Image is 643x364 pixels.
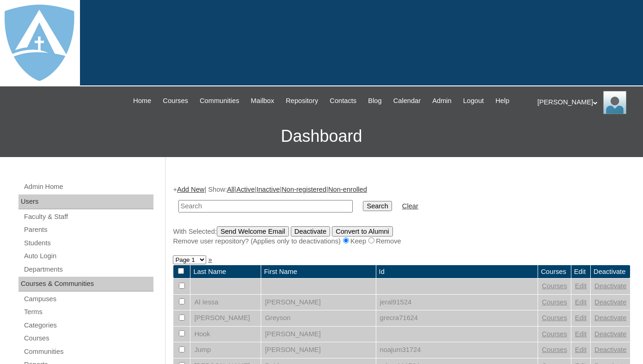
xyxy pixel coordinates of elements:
a: Deactivate [594,282,626,290]
td: Hook [190,327,261,342]
input: Search [363,201,392,211]
a: Non-enrolled [328,186,367,193]
a: Help [491,96,514,106]
div: Courses & Communities [18,277,153,291]
a: Departments [23,264,153,275]
a: Parents [23,224,153,236]
a: Courses [542,346,567,353]
td: Edit [571,265,590,279]
td: Last Name [190,265,261,279]
a: Auto Login [23,250,153,262]
td: Jump [190,342,261,358]
a: Blog [363,96,386,106]
a: Active [236,186,255,193]
a: Terms [23,306,153,318]
a: Home [129,96,156,106]
a: Edit [575,314,587,322]
span: Repository [286,96,318,106]
a: Add New [177,186,204,193]
td: Id [376,265,538,279]
a: » [208,256,212,263]
div: Users [18,194,153,209]
td: First Name [261,265,375,279]
a: Campuses [23,293,153,305]
h3: Dashboard [5,115,638,157]
div: + | Show: | | | | [173,185,631,246]
a: Communities [195,96,244,106]
a: Repository [281,96,323,106]
a: Deactivate [594,314,626,322]
span: Blog [368,96,381,106]
a: Courses [158,96,193,106]
a: Calendar [389,96,425,106]
a: Admin Home [23,181,153,193]
a: Courses [542,314,567,322]
a: Edit [575,346,587,353]
td: [PERSON_NAME] [261,327,375,342]
span: Help [496,96,509,106]
a: Logout [459,96,489,106]
td: Courses [538,265,571,279]
input: Convert to Alumni [332,226,393,237]
td: [PERSON_NAME] [261,295,375,310]
a: Deactivate [594,346,626,353]
td: Al Iessa [190,295,261,310]
span: Courses [163,96,188,106]
a: Students [23,237,153,249]
img: Thomas Lambert [603,91,626,114]
span: Contacts [330,96,356,106]
a: Courses [542,298,567,306]
input: Search [178,200,353,212]
a: Admin [428,96,456,106]
a: Edit [575,282,587,290]
a: Communities [23,346,153,358]
a: Faculty & Staff [23,211,153,223]
td: noajum31724 [376,342,538,358]
a: Categories [23,320,153,331]
input: Send Welcome Email [217,226,289,237]
span: Mailbox [251,96,275,106]
a: Courses [23,333,153,344]
span: Admin [432,96,452,106]
div: [PERSON_NAME] [538,91,634,114]
a: Clear [402,202,418,210]
span: Communities [200,96,239,106]
span: Home [133,96,151,106]
a: Deactivate [594,330,626,338]
a: Edit [575,298,587,306]
a: Deactivate [594,298,626,306]
a: Courses [542,282,567,290]
a: Contacts [325,96,361,106]
a: Non-registered [282,186,326,193]
div: With Selected: [173,226,631,246]
div: Remove user repository? (Applies only to deactivations) Keep Remove [173,237,631,246]
a: Inactive [257,186,280,193]
td: grecra71624 [376,310,538,326]
span: Calendar [393,96,421,106]
a: All [227,186,234,193]
a: Mailbox [246,96,279,106]
td: Greyson [261,310,375,326]
img: logo-white.png [5,5,74,81]
td: [PERSON_NAME] [190,310,261,326]
td: Deactivate [591,265,630,279]
td: [PERSON_NAME] [261,342,375,358]
input: Deactivate [291,226,330,237]
a: Edit [575,330,587,338]
td: jeral91524 [376,295,538,310]
span: Logout [463,96,484,106]
a: Courses [542,330,567,338]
